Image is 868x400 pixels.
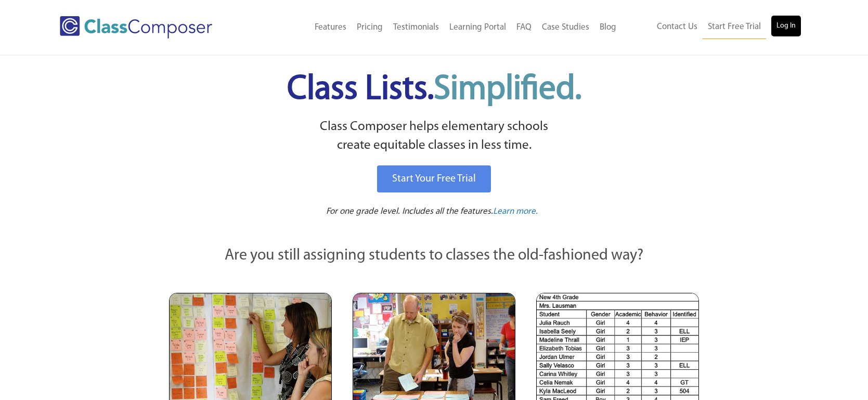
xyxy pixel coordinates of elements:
span: Simplified. [434,73,581,107]
a: Features [309,16,352,39]
nav: Header Menu [255,16,621,39]
span: Class Lists. [287,73,581,107]
a: Log In [771,16,801,36]
span: Learn more. [493,207,538,216]
a: Learning Portal [444,16,511,39]
a: Blog [594,16,621,39]
a: Case Studies [537,16,594,39]
p: Class Composer helps elementary schools create equitable classes in less time. [167,118,701,156]
a: Contact Us [652,16,703,38]
p: Are you still assigning students to classes the old-fashioned way? [169,244,699,267]
nav: Header Menu [621,16,801,39]
img: Class Composer [60,16,212,38]
a: Learn more. [493,205,538,218]
span: For one grade level. Includes all the features. [326,207,493,216]
a: Start Your Free Trial [377,165,491,192]
a: Start Free Trial [703,16,766,39]
a: Testimonials [388,16,444,39]
span: Start Your Free Trial [392,174,476,184]
a: Pricing [352,16,388,39]
a: FAQ [511,16,537,39]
